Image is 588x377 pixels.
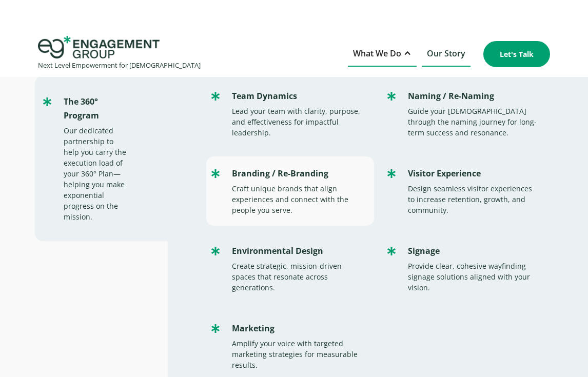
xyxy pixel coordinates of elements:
a: The 360° ProgramOur dedicated partnership to help you carry the execution load of your 360° Plan—... [38,85,168,232]
a: Let's Talk [483,41,550,67]
a: Naming / Re-NamingGuide your [DEMOGRAPHIC_DATA] through the naming journey for long-term success ... [382,79,550,148]
div: Signage [408,244,540,258]
a: Environmental DesignCreate strategic, mission-driven spaces that resonate across generations. [206,234,374,303]
div: Design seamless visitor experiences to increase retention, growth, and community. [408,183,540,215]
div: Guide your [DEMOGRAPHIC_DATA] through the naming journey for long-term success and resonance. [408,106,540,138]
div: What We Do [353,47,401,61]
img: Engagement Group Logo Icon [38,36,160,58]
div: Marketing [232,322,364,335]
div: Lead your team with clarity, purpose, and effectiveness for impactful leadership. [232,106,364,138]
a: Visitor ExperienceDesign seamless visitor experiences to increase retention, growth, and community. [382,156,550,226]
div: Amplify your voice with targeted marketing strategies for measurable results. [232,338,364,370]
div: Branding / Re-Branding [232,167,364,181]
a: Team DynamicsLead your team with clarity, purpose, and effectiveness for impactful leadership. [206,79,374,148]
div: Craft unique brands that align experiences and connect with the people you serve. [232,183,364,215]
div: Our dedicated partnership to help you carry the execution load of your 360° Plan—helping you make... [64,125,128,222]
div: Create strategic, mission-driven spaces that resonate across generations. [232,261,364,293]
div: Visitor Experience [408,167,540,181]
a: Our Story [422,42,471,67]
div: Naming / Re-Naming [408,89,540,103]
a: SignageProvide clear, cohesive wayfinding signage solutions aligned with your vision. [382,234,550,303]
div: Team Dynamics [232,89,364,103]
div: What We Do [348,42,417,67]
a: Branding / Re-BrandingCraft unique brands that align experiences and connect with the people you ... [206,156,374,226]
div: Next Level Empowerment for [DEMOGRAPHIC_DATA] [38,58,201,72]
div: The 360° Program [64,95,128,123]
div: Provide clear, cohesive wayfinding signage solutions aligned with your vision. [408,261,540,293]
div: Environmental Design [232,244,364,258]
a: home [38,36,201,72]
